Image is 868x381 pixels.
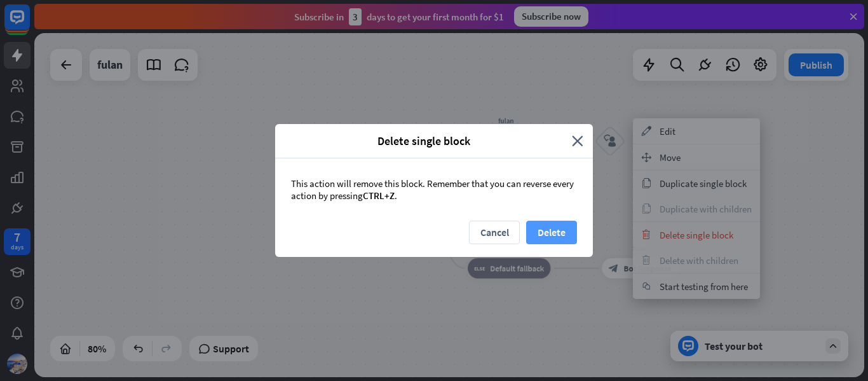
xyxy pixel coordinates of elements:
[526,221,577,244] button: Delete
[572,134,583,148] i: close
[10,5,48,43] button: Open LiveChat chat widget
[363,190,395,202] span: CTRL+Z
[275,158,593,221] div: This action will remove this block. Remember that you can reverse every action by pressing .
[469,221,520,244] button: Cancel
[285,134,562,148] span: Delete single block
